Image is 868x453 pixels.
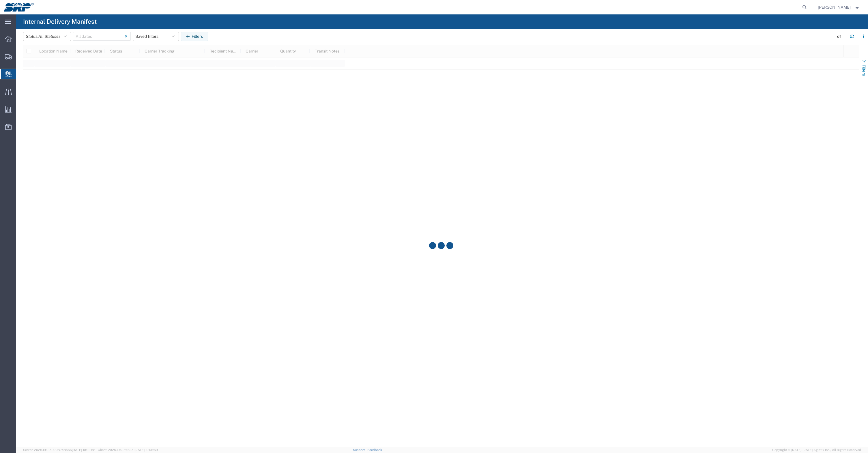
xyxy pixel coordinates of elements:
span: Copyright © [DATE]-[DATE] Agistix Inc., All Rights Reserved [772,448,861,452]
span: [DATE] 10:22:58 [72,448,95,452]
span: Client: 2025.19.0-1f462a1 [98,448,158,452]
span: All Statuses [38,34,61,39]
span: [DATE] 10:06:59 [134,448,158,452]
span: AC Chrisman [818,4,851,10]
button: Status:All Statuses [23,32,71,41]
button: [PERSON_NAME] [818,4,860,11]
span: Server: 2025.19.0-b9208248b56 [23,448,95,452]
a: Feedback [367,448,382,452]
span: Filters [862,65,866,76]
h4: Internal Delivery Manifest [23,14,97,29]
div: - of - [835,33,845,40]
a: Support [353,448,367,452]
img: logo [4,3,34,12]
button: Saved filters [133,32,179,41]
button: Filters [181,32,208,41]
